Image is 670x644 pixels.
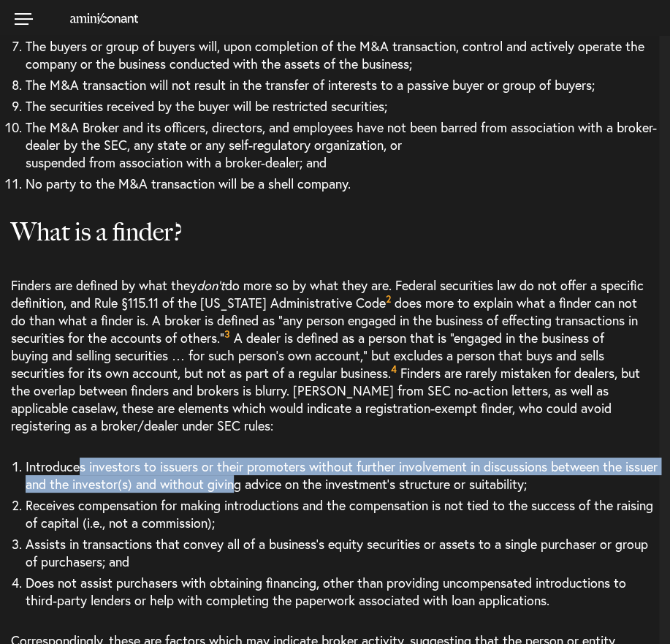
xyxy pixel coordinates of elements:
li: The M&A transaction will not result in the transfer of interests to a passive buyer or group of b... [26,75,659,96]
li: Receives compensation for making introductions and the compensation is not tied to the success of... [26,494,659,533]
em: don’t [197,276,225,294]
sup: 3 [224,327,230,341]
li: The M&A Broker and its officers, directors, and employees have not been barred from association w... [26,117,659,173]
img: Amini & Conant [70,13,139,24]
p: Finders are defined by what they do more so by what they are. Federal securities law do not offer... [11,276,659,445]
li: The securities received by the buyer will be restricted securities; [26,96,659,117]
a: 3 [224,329,230,346]
a: 4 [391,364,397,382]
li: No party to the M&A transaction will be a shell company. [26,173,659,194]
a: 2 [386,294,391,311]
h2: What is a finder? [11,217,648,276]
li: Introduces investors to issuers or their promoters without further involvement in discussions bet... [26,455,659,494]
sup: 2 [386,292,391,306]
li: Assists in transactions that convey all of a business’s equity securities or assets to a single p... [26,533,659,572]
a: Home [70,12,139,23]
li: The buyers or group of buyers will, upon completion of the M&A transaction, control and actively ... [26,36,659,75]
li: Does not assist purchasers with obtaining financing, other than providing uncompensated introduct... [26,572,659,610]
sup: 4 [391,363,397,376]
